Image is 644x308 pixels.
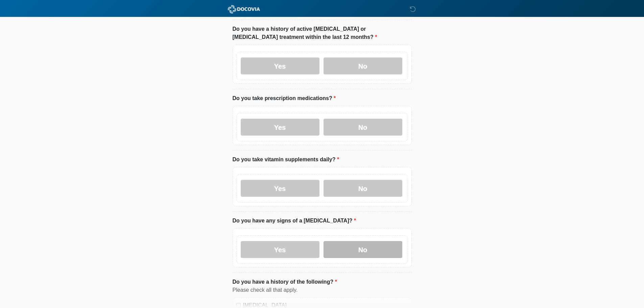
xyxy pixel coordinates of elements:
label: Yes [241,180,319,197]
label: Do you have a history of active [MEDICAL_DATA] or [MEDICAL_DATA] treatment within the last 12 mon... [233,25,412,41]
label: Do you take vitamin supplements daily? [233,156,339,164]
label: No [324,57,402,74]
img: ABC Med Spa- GFEase Logo [226,5,262,14]
label: Do you take prescription medications? [233,94,336,102]
label: Yes [241,241,319,258]
label: No [324,180,402,197]
label: Do you have a history of the following? [233,278,337,286]
label: Do you have any signs of a [MEDICAL_DATA]? [233,217,356,225]
label: Yes [241,57,319,74]
input: [MEDICAL_DATA] [236,303,241,307]
label: No [324,241,402,258]
label: No [324,119,402,136]
div: Please check all that apply. [233,286,412,294]
label: Yes [241,119,319,136]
